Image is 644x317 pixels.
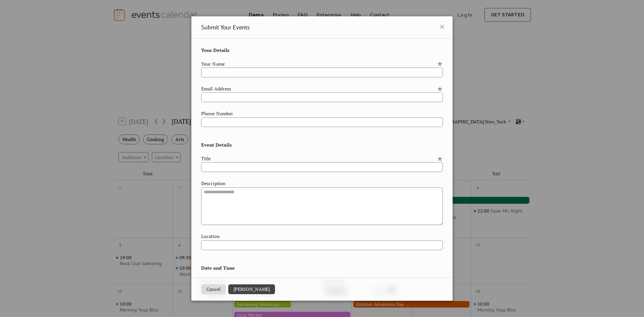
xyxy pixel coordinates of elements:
[201,233,442,240] div: Location
[201,23,250,32] span: Submit Your Events
[201,47,230,54] span: Your Details
[201,180,442,187] div: Description
[201,135,232,149] span: Event Details
[201,155,436,162] div: Title
[201,284,226,294] button: Cancel
[201,85,436,92] div: Email Address
[201,60,436,68] div: Your Name
[201,258,235,272] span: Date and Time
[228,284,275,294] button: [PERSON_NAME]
[201,110,442,117] div: Phone Number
